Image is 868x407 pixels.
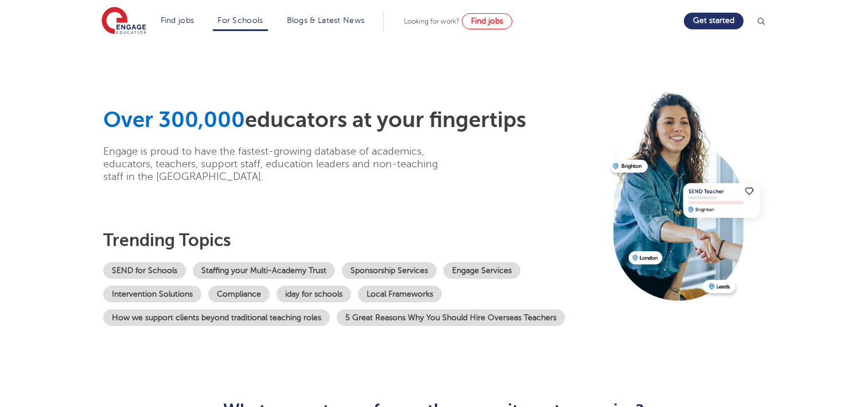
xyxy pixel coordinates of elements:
a: Find jobs [462,13,512,29]
a: How we support clients beyond traditional teaching roles [103,309,330,326]
span: Looking for work? [404,17,460,25]
a: For Schools [217,16,263,25]
a: iday for schools [277,286,351,302]
span: Over 300,000 [103,107,245,132]
h3: Trending topics [103,230,601,251]
a: SEND for Schools [103,262,186,279]
a: Intervention Solutions [103,286,201,302]
a: 5 Great Reasons Why You Should Hire Overseas Teachers [337,309,565,326]
h1: educators at your fingertips [103,107,601,133]
span: Find jobs [471,17,503,25]
a: Blogs & Latest News [287,16,365,25]
a: Engage Services [443,262,520,279]
a: Find jobs [161,16,194,25]
a: Compliance [208,286,270,302]
img: Engage Education [102,7,146,36]
a: Staffing your Multi-Academy Trust [193,262,335,279]
a: Get started [684,13,744,29]
a: Local Frameworks [358,286,442,302]
a: Sponsorship Services [342,262,437,279]
p: Engage is proud to have the fastest-growing database of academics, educators, teachers, support s... [103,145,456,183]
